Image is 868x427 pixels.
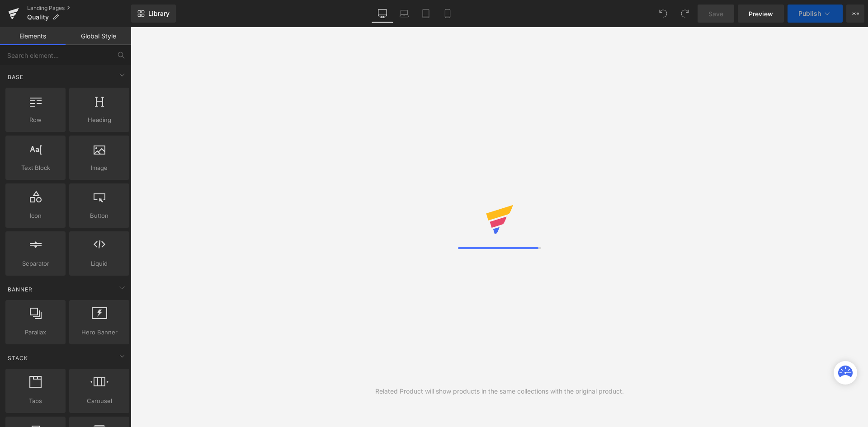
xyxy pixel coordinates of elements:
span: Button [72,211,127,221]
span: Preview [749,9,773,19]
span: Icon [8,211,63,221]
span: Row [8,115,63,125]
a: Global Style [66,27,131,45]
a: Laptop [393,5,415,23]
span: Carousel [72,396,127,406]
span: Liquid [72,259,127,268]
a: Tablet [415,5,437,23]
div: Related Product will show products in the same collections with the original product. [375,386,624,396]
span: Heading [72,115,127,125]
span: Publish [798,10,821,17]
span: Tabs [8,396,63,406]
a: Preview [738,5,784,23]
a: New Library [131,5,176,23]
span: Banner [7,285,33,294]
span: Parallax [8,328,63,337]
span: Quality [27,14,49,21]
span: Text Block [8,163,63,173]
button: More [846,5,864,23]
a: Desktop [372,5,393,23]
a: Mobile [437,5,458,23]
span: Save [708,9,723,19]
button: Undo [654,5,672,23]
a: Landing Pages [27,5,131,12]
span: Base [7,73,24,81]
span: Image [72,163,127,173]
button: Publish [788,5,843,23]
span: Hero Banner [72,328,127,337]
span: Stack [7,354,29,362]
span: Library [148,9,170,18]
span: Separator [8,259,63,268]
button: Redo [676,5,694,23]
